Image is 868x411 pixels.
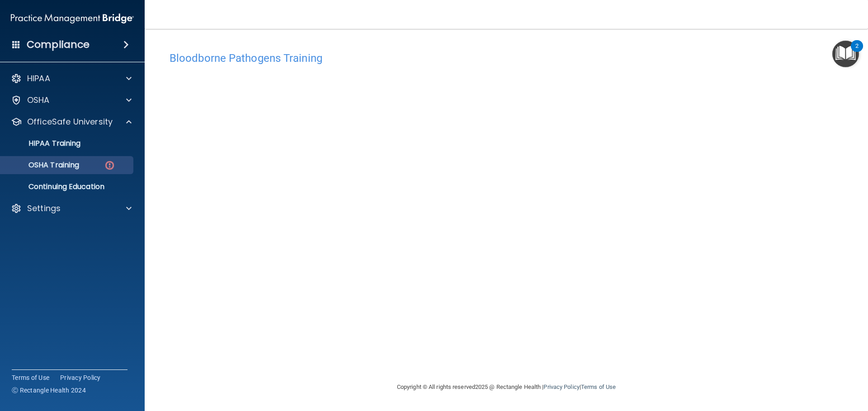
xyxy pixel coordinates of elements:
[170,52,843,64] h4: Bloodborne Pathogens Training
[855,46,859,58] div: 2
[27,38,90,51] h4: Compliance
[712,347,857,383] iframe: Drift Widget Chat Controller
[12,373,49,382] a: Terms of Use
[6,161,79,170] p: OSHA Training
[27,116,113,127] p: OfficeSafe University
[27,203,61,214] p: Settings
[27,95,50,106] p: OSHA
[581,383,616,390] a: Terms of Use
[11,116,132,127] a: OfficeSafe University
[341,373,671,402] div: Copyright © All rights reserved 2025 @ Rectangle Health | |
[170,69,843,346] iframe: bbp
[11,73,132,84] a: HIPAA
[543,383,579,390] a: Privacy Policy
[6,139,80,148] p: HIPAA Training
[6,182,129,191] p: Continuing Education
[11,95,132,106] a: OSHA
[104,160,115,171] img: danger-circle.6113f641.png
[11,203,132,214] a: Settings
[11,9,134,28] img: PMB logo
[27,73,50,84] p: HIPAA
[12,386,86,395] span: Ⓒ Rectangle Health 2024
[832,41,859,67] button: Open Resource Center, 2 new notifications
[60,373,101,382] a: Privacy Policy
